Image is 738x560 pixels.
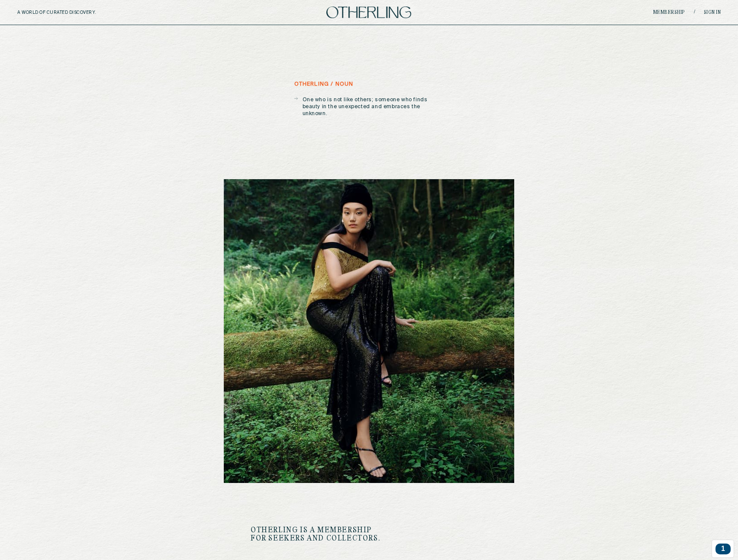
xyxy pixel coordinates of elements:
[704,10,721,15] a: Sign in
[17,10,134,15] h5: A WORLD OF CURATED DISCOVERY.
[294,81,354,87] h5: otherling / noun
[251,526,389,543] h1: Otherling is a membership for seekers and collectors.
[653,10,685,15] a: Membership
[694,9,695,16] span: /
[303,97,444,117] p: One who is not like others; someone who finds beauty in the unexpected and embraces the unknown.
[326,6,411,18] img: logo
[224,179,514,483] img: image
